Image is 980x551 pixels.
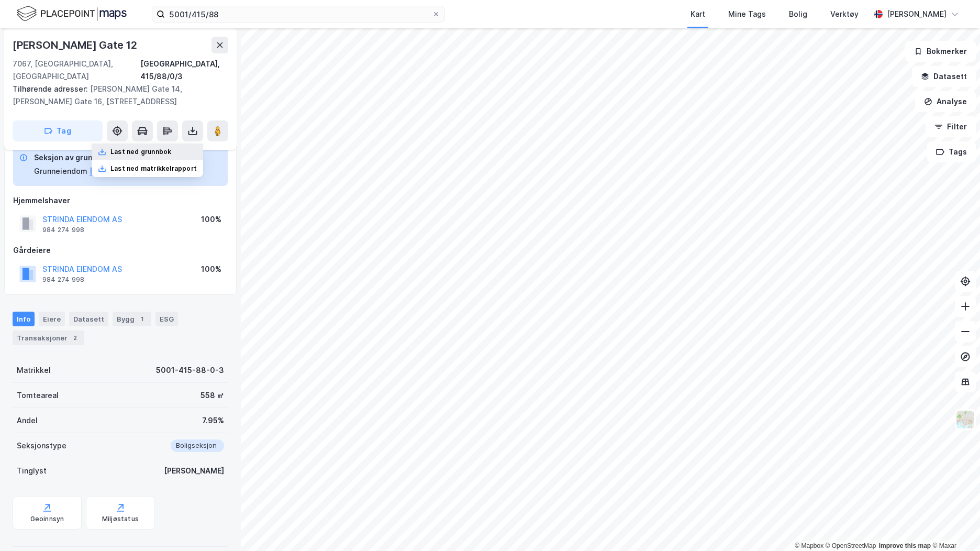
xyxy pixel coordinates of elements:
div: [PERSON_NAME] [887,8,946,20]
div: [PERSON_NAME] Gate 14, [PERSON_NAME] Gate 16, [STREET_ADDRESS] [13,83,220,108]
div: Kontrollprogram for chat [928,501,980,551]
div: Miljøstatus [102,515,139,523]
div: Gårdeiere [13,244,228,257]
div: Tinglyst [17,465,47,477]
div: Last ned grunnbok [110,148,171,156]
div: Kart [691,8,705,20]
div: ESG [155,312,178,326]
div: Seksjon av grunneiendom [34,151,197,164]
div: Eiere [39,312,65,326]
button: Filter [926,116,976,137]
div: 984 274 998 [42,275,84,284]
a: Improve this map [879,542,931,549]
div: 7067, [GEOGRAPHIC_DATA], [GEOGRAPHIC_DATA] [13,58,140,83]
div: Info [13,312,35,326]
div: Bygg [113,312,151,326]
div: [PERSON_NAME] Gate 12 [13,37,139,53]
button: Datasett [912,66,976,87]
span: Tilhørende adresser: [13,84,90,93]
div: Matrikkel [17,364,51,377]
div: Bolig [789,8,807,20]
div: 5001-415-88-0-3 [156,364,224,377]
div: Grunneiendom [34,165,87,178]
div: 100% [201,213,221,226]
input: Søk på adresse, matrikkel, gårdeiere, leietakere eller personer [165,6,432,22]
div: Seksjonstype [17,439,66,452]
div: Mine Tags [728,8,766,20]
div: Andel [17,414,38,427]
button: Analyse [915,91,976,112]
div: Tomteareal [17,389,59,402]
div: Geoinnsyn [30,515,64,523]
button: Bokmerker [905,41,976,62]
div: 984 274 998 [42,226,84,234]
button: Tag [13,120,103,141]
div: Hjemmelshaver [13,194,228,207]
div: [GEOGRAPHIC_DATA], 415/88/0/3 [140,58,228,83]
div: Verktøy [830,8,859,20]
a: Mapbox [795,542,823,549]
div: Last ned matrikkelrapport [110,164,197,173]
a: OpenStreetMap [826,542,876,549]
div: 2 [70,333,80,343]
img: Z [955,410,975,429]
div: 100% [201,263,221,275]
iframe: Chat Widget [928,501,980,551]
div: 1 [137,314,147,324]
div: 7.95% [202,414,224,427]
button: [GEOGRAPHIC_DATA], 415/88 [90,165,197,178]
div: Datasett [69,312,108,326]
div: Transaksjoner [13,330,84,345]
div: 558 ㎡ [201,389,224,402]
div: [PERSON_NAME] [164,465,224,477]
img: logo.f888ab2527a4732fd821a326f86c7f29.svg [17,5,127,23]
button: Tags [927,141,976,162]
